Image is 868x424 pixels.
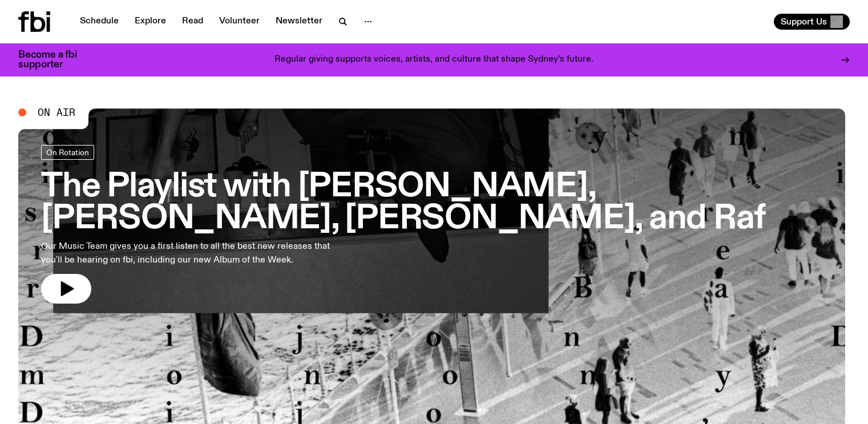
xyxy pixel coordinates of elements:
a: Read [175,14,210,30]
a: On Rotation [41,145,94,160]
span: On Air [38,107,75,118]
p: Our Music Team gives you a first listen to all the best new releases that you'll be hearing on fb... [41,240,333,267]
span: Support Us [781,17,827,27]
h3: Become a fbi supporter [18,50,91,70]
span: On Rotation [46,148,89,156]
button: Support Us [774,14,850,30]
a: Explore [128,14,173,30]
a: Schedule [73,14,126,30]
a: Newsletter [269,14,329,30]
h3: The Playlist with [PERSON_NAME], [PERSON_NAME], [PERSON_NAME], and Raf [41,171,827,235]
a: The Playlist with [PERSON_NAME], [PERSON_NAME], [PERSON_NAME], and RafOur Music Team gives you a ... [41,145,827,304]
p: Regular giving supports voices, artists, and culture that shape Sydney’s future. [274,55,594,65]
a: Volunteer [212,14,267,30]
